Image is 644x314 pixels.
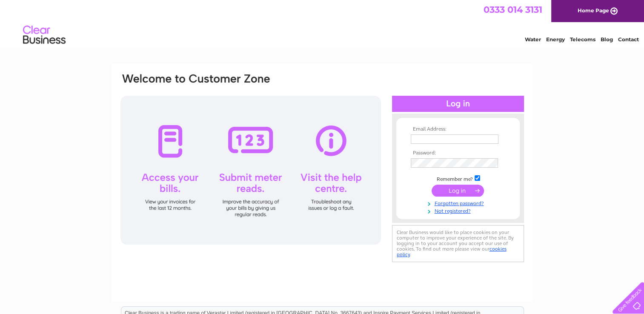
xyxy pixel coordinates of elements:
[432,185,484,197] input: Submit
[601,36,613,43] a: Blog
[409,150,507,156] th: Password:
[618,36,639,43] a: Contact
[525,36,541,43] a: Water
[484,4,542,15] a: 0333 014 3131
[409,174,507,183] td: Remember me?
[411,206,507,214] a: Not registered?
[546,36,565,43] a: Energy
[570,36,595,43] a: Telecoms
[397,246,507,257] a: cookies policy
[411,199,507,207] a: Forgotten password?
[23,22,66,48] img: logo.png
[121,5,524,41] div: Clear Business is a trading name of Verastar Limited (registered in [GEOGRAPHIC_DATA] No. 3667643...
[409,126,507,132] th: Email Address:
[392,225,524,262] div: Clear Business would like to place cookies on your computer to improve your experience of the sit...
